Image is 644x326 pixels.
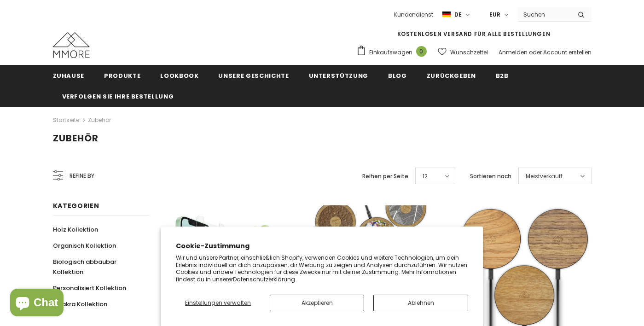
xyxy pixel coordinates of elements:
[88,116,111,124] a: Zubehör
[53,221,98,238] a: Holz Kollektion
[442,11,451,18] img: i-lang-2.png
[496,71,509,80] span: B2B
[53,201,99,210] span: Kategorien
[526,172,563,181] span: Meistverkauft
[450,48,488,57] span: Wunschzettel
[543,48,592,56] a: Account erstellen
[53,300,107,309] span: Chakra Kollektion
[53,257,116,276] span: Biologisch abbaubar Kollektion
[53,284,126,292] span: Personalisiert Kollektion
[176,241,469,251] h2: Cookie-Zustimmung
[388,65,407,86] a: Blog
[233,275,295,283] a: Datenschutzerklärung
[454,10,462,19] span: de
[176,254,469,283] p: Wir und unsere Partner, einschließlich Shopify, verwenden Cookies und weitere Technologien, um de...
[160,65,198,86] a: Lookbook
[160,71,198,80] span: Lookbook
[62,86,174,106] a: Verfolgen Sie Ihre Bestellung
[369,48,412,57] span: Einkaufswagen
[62,92,174,101] span: Verfolgen Sie Ihre Bestellung
[53,71,85,80] span: Zuhause
[427,65,476,86] a: Zurückgeben
[53,238,116,254] a: Organisch Kollektion
[438,44,488,60] a: Wunschzettel
[53,296,107,312] a: Chakra Kollektion
[185,299,251,307] span: Einstellungen verwalten
[7,289,66,319] inbox-online-store-chat: Onlineshop-Chat von Shopify
[70,171,94,181] span: Refine by
[362,172,408,181] label: Reihen per Seite
[394,11,433,18] span: Kundendienst
[356,45,431,59] a: Einkaufswagen 0
[309,71,368,80] span: Unterstützung
[53,132,99,145] span: Zubehör
[270,295,365,311] button: Akzeptieren
[518,8,571,21] input: Search Site
[104,65,140,86] a: Produkte
[53,241,116,250] span: Organisch Kollektion
[423,172,428,181] span: 12
[416,46,427,57] span: 0
[427,71,476,80] span: Zurückgeben
[470,172,511,181] label: Sortieren nach
[397,30,551,38] span: KOSTENLOSEN VERSAND FÜR ALLE BESTELLUNGEN
[218,65,289,86] a: Unsere Geschichte
[53,32,90,58] img: MMORE Cases
[218,71,289,80] span: Unsere Geschichte
[489,10,500,19] span: EUR
[104,71,140,80] span: Produkte
[388,71,407,80] span: Blog
[499,48,528,56] a: Anmelden
[53,280,126,296] a: Personalisiert Kollektion
[529,48,542,56] span: oder
[373,295,468,311] button: Ablehnen
[53,225,98,234] span: Holz Kollektion
[53,65,85,86] a: Zuhause
[53,115,79,126] a: Startseite
[496,65,509,86] a: B2B
[176,295,261,311] button: Einstellungen verwalten
[309,65,368,86] a: Unterstützung
[53,254,139,280] a: Biologisch abbaubar Kollektion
